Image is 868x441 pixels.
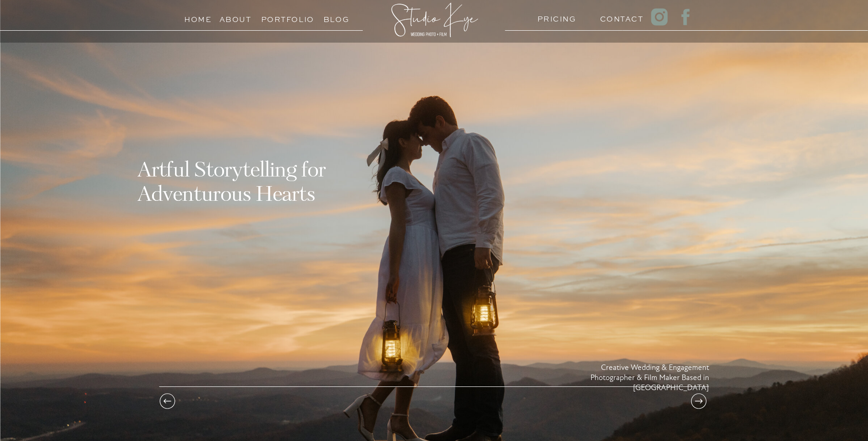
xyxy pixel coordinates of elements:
[600,12,635,21] a: Contact
[537,12,573,21] a: PRICING
[137,160,396,204] h1: Artful Storytelling for Adventurous Hearts
[261,13,303,22] a: Portfolio
[530,363,709,420] p: Creative Wedding & Engagement Photographer & Film Maker Based in [GEOGRAPHIC_DATA]
[316,13,357,22] a: Blog
[219,13,251,22] a: About
[180,13,216,22] a: Home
